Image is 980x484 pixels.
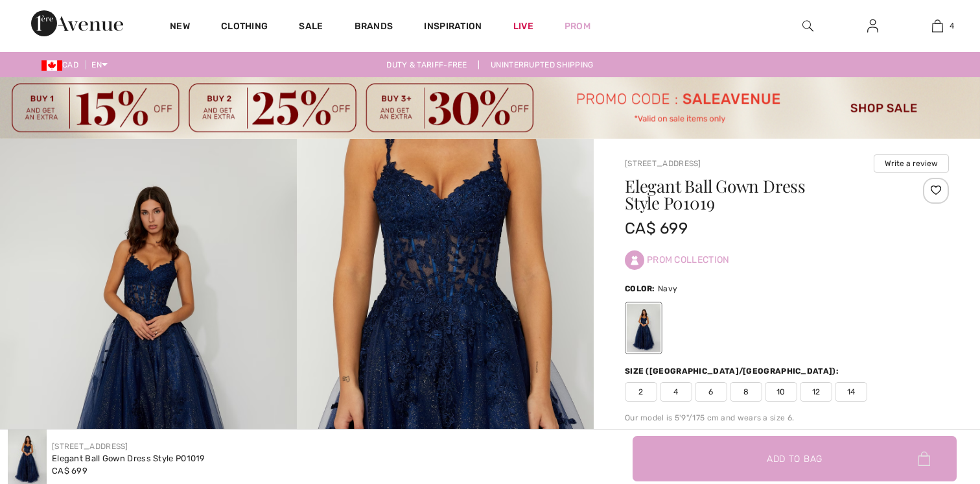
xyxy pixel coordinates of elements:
div: Size ([GEOGRAPHIC_DATA]/[GEOGRAPHIC_DATA]): [625,365,841,377]
span: Add to Bag [767,452,822,466]
span: 8 [730,382,762,402]
a: Live [513,19,533,33]
span: 10 [765,382,797,402]
span: 4 [950,20,954,32]
span: CAD [41,60,84,69]
span: 6 [695,382,727,402]
span: Navy [658,284,677,293]
span: CA$ 699 [52,466,87,476]
a: Clothing [221,21,268,34]
div: Navy [627,304,660,352]
span: 4 [660,382,692,402]
div: Elegant Ball Gown Dress Style P01019 [52,452,205,465]
img: Bag.svg [918,452,930,466]
button: Add to Bag [633,436,957,481]
img: search the website [802,18,813,34]
div: Our model is 5'9"/175 cm and wears a size 6. [625,412,949,424]
a: Sale [299,21,323,34]
span: Color: [625,284,655,293]
img: My Bag [932,18,943,34]
a: New [170,21,190,34]
a: Sign In [857,18,889,34]
button: Write a review [874,154,949,173]
span: EN [91,60,108,69]
a: Brands [355,21,393,34]
h1: Elegant Ball Gown Dress Style P01019 [625,178,895,212]
a: [STREET_ADDRESS] [52,442,128,451]
a: Prom [565,19,590,33]
a: 4 [905,18,969,34]
span: CA$ 699 [625,219,688,237]
img: My Info [867,18,878,34]
div: Prom Collection [625,240,949,280]
span: 2 [625,382,657,402]
img: Prom Collection [625,250,644,270]
img: Canadian Dollar [41,60,62,71]
img: 1ère Avenue [31,10,123,36]
span: 12 [800,382,832,402]
span: 14 [835,382,867,402]
span: Inspiration [424,21,482,34]
a: [STREET_ADDRESS] [625,159,701,168]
